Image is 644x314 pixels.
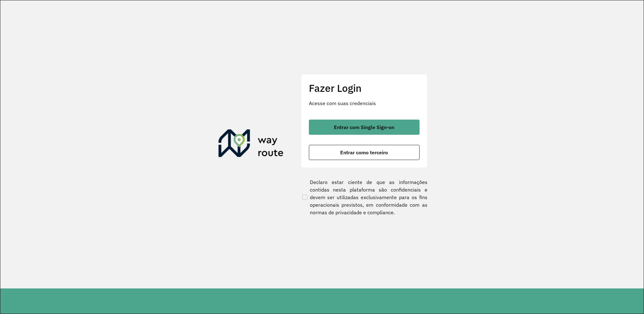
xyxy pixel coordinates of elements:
label: Declaro estar ciente de que as informações contidas nesta plataforma são confidenciais e devem se... [301,178,427,216]
button: button [309,120,420,135]
img: Roteirizador AmbevTech [218,129,284,160]
p: Acesse com suas credenciais [309,99,420,107]
span: Entrar com Single Sign-on [334,125,394,130]
h2: Fazer Login [309,82,420,94]
button: button [309,145,420,160]
span: Entrar como terceiro [340,150,388,155]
